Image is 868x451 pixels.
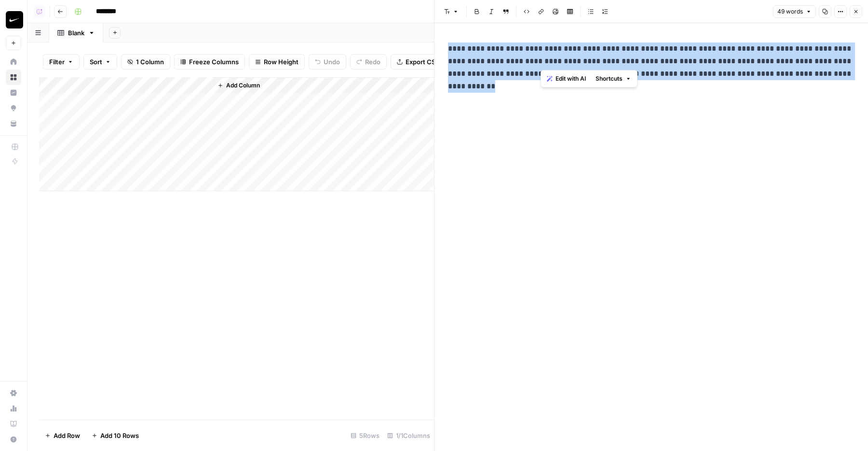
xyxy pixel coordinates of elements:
[174,54,245,70] button: Freeze Columns
[6,385,21,401] a: Settings
[136,57,164,67] span: 1 Column
[6,85,21,100] a: Insights
[543,72,590,85] button: Edit with AI
[592,72,635,85] button: Shortcuts
[365,57,380,67] span: Redo
[83,54,117,70] button: Sort
[214,79,264,92] button: Add Column
[777,7,803,16] span: 49 words
[383,428,434,443] div: 1/1 Columns
[39,428,86,443] button: Add Row
[100,431,139,440] span: Add 10 Rows
[226,81,260,90] span: Add Column
[324,57,340,67] span: Undo
[556,74,586,83] span: Edit with AI
[90,57,102,67] span: Sort
[596,74,623,83] span: Shortcuts
[6,70,21,85] a: Browse
[43,54,80,70] button: Filter
[49,57,65,67] span: Filter
[6,401,21,416] a: Usage
[391,54,446,70] button: Export CSV
[347,428,383,443] div: 5 Rows
[54,431,80,440] span: Add Row
[6,416,21,432] a: Learning Hub
[121,54,170,70] button: 1 Column
[6,432,21,447] button: Help + Support
[86,428,145,443] button: Add 10 Rows
[249,54,305,70] button: Row Height
[6,116,21,131] a: Your Data
[264,57,298,67] span: Row Height
[6,100,21,116] a: Opportunities
[6,11,23,28] img: Nike Logo
[309,54,346,70] button: Undo
[49,23,103,42] a: Blank
[773,5,816,18] button: 49 words
[6,8,21,32] button: Workspace: Nike
[350,54,387,70] button: Redo
[6,54,21,70] a: Home
[406,57,440,67] span: Export CSV
[189,57,239,67] span: Freeze Columns
[68,28,84,38] div: Blank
